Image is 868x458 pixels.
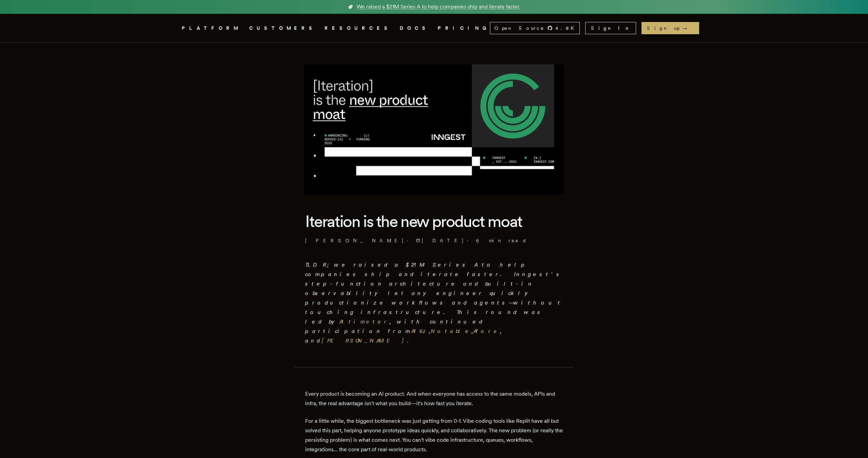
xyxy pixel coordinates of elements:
[339,318,390,325] a: Altimeter
[163,14,705,42] nav: Global
[305,389,563,408] p: Every product is becoming an AI product. And when everyone has access to the same models, APIs an...
[416,237,464,244] span: [DATE]
[494,25,545,32] span: Open Source
[411,328,429,334] a: A16z
[431,328,472,334] a: Notable
[400,24,430,33] a: DOCS
[585,22,636,34] a: Sign In
[305,237,563,244] p: · ·
[305,416,563,454] p: For a little while, the biggest bottleneck was just getting from 0-1. Vibe coding tools like Repl...
[305,262,563,344] em: TLDR; we raised a $21M Series A to help companies ship and iterate faster. Inngest's step-functio...
[305,237,404,244] a: [PERSON_NAME]
[324,24,392,33] button: RESOURCES
[642,22,699,34] a: Sign up
[304,64,564,194] img: Featured image for Iteration is the new product moat blog post
[438,24,490,33] a: PRICING
[357,3,520,11] span: We raised a $21M Series A to help companies ship and iterate faster.
[249,24,316,33] a: CUSTOMERS
[555,25,578,32] span: 4.8 K
[322,337,407,344] a: [PERSON_NAME]
[182,24,241,33] button: PLATFORM
[476,237,527,244] span: 6 min read
[305,211,563,232] h1: Iteration is the new product moat
[473,328,500,334] a: Afore
[682,25,694,32] span: →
